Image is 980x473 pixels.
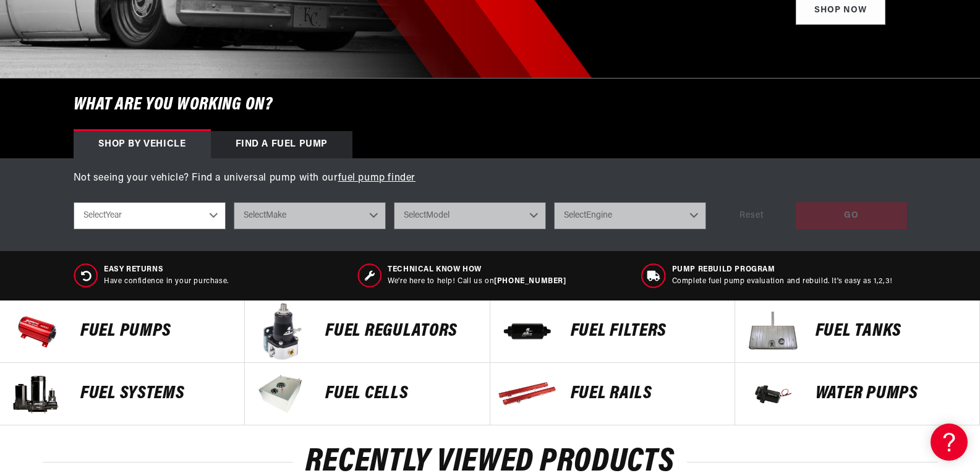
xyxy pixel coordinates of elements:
[325,385,477,403] p: FUEL Cells
[816,385,967,403] p: Water Pumps
[735,363,980,425] a: Water Pumps Water Pumps
[6,300,68,362] img: Fuel Pumps
[251,300,313,362] img: FUEL REGULATORS
[6,363,68,425] img: Fuel Systems
[490,300,735,363] a: FUEL FILTERS FUEL FILTERS
[816,322,967,341] p: Fuel Tanks
[571,385,722,403] p: FUEL Rails
[234,202,386,229] select: Make
[496,363,558,425] img: FUEL Rails
[80,322,232,341] p: Fuel Pumps
[74,131,211,158] div: Shop by vehicle
[672,265,893,275] span: Pump Rebuild program
[672,276,893,287] p: Complete fuel pump evaluation and rebuild. It's easy as 1,2,3!
[494,278,566,285] a: [PHONE_NUMBER]
[388,276,566,287] p: We’re here to help! Call us on
[554,202,706,229] select: Engine
[104,265,229,275] span: Easy Returns
[394,202,546,229] select: Model
[74,171,907,187] p: Not seeing your vehicle? Find a universal pump with our
[43,79,938,131] h6: What are you working on?
[80,385,232,403] p: Fuel Systems
[245,300,490,363] a: FUEL REGULATORS FUEL REGULATORS
[388,265,566,275] span: Technical Know How
[211,131,353,158] div: Find a Fuel Pump
[338,173,416,183] a: fuel pump finder
[741,363,803,425] img: Water Pumps
[251,363,313,425] img: FUEL Cells
[741,300,803,362] img: Fuel Tanks
[74,202,226,229] select: Year
[571,322,722,341] p: FUEL FILTERS
[245,363,490,425] a: FUEL Cells FUEL Cells
[104,276,229,287] p: Have confidence in your purchase.
[735,300,980,363] a: Fuel Tanks Fuel Tanks
[496,300,558,362] img: FUEL FILTERS
[325,322,477,341] p: FUEL REGULATORS
[490,363,735,425] a: FUEL Rails FUEL Rails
